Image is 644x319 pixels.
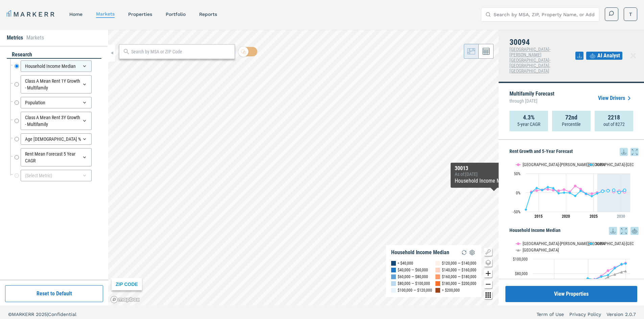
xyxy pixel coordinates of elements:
a: Term of Use [536,311,564,318]
path: Wednesday, 29 Aug, 20:00, 0.5. 30094. [618,191,621,194]
span: MARKERR [12,312,36,317]
path: Tuesday, 29 Aug, 20:00, 11.58. 30094. [552,187,555,189]
canvas: Map [108,30,499,305]
div: Map Tooltip Content [455,165,533,185]
path: Saturday, 29 Aug, 20:00, 6.44. 30094. [541,189,544,191]
button: View Properties [505,286,637,302]
a: home [69,11,82,17]
div: (Select Metric) [21,170,92,181]
div: Household Income Median : [455,177,533,185]
div: < $40,000 [398,260,413,267]
a: Portfolio [166,11,186,17]
tspan: 2025 [590,214,598,219]
path: Thursday, 14 Dec, 19:00, 78,681.93. USA. [614,273,616,276]
svg: Interactive chart [509,156,634,223]
div: As of : [DATE] [455,171,533,177]
path: Monday, 14 Dec, 19:00, 71,575.05. 30094. [593,278,596,281]
text: [GEOGRAPHIC_DATA] [523,247,559,252]
div: ZIP CODE [112,278,142,290]
path: Thursday, 29 Aug, 20:00, -9.55. 30094. [591,195,593,197]
path: Thursday, 14 Dec, 19:00, 87,180.93. 30094. [614,267,616,269]
text: 30094 [595,241,605,246]
button: T [624,7,637,21]
div: 30013 [455,165,533,171]
button: Zoom in map button [484,269,492,277]
h4: 30094 [509,38,575,47]
text: $100,000 [513,257,528,262]
path: Sunday, 29 Aug, 20:00, 17.18. Atlanta-Sandy Springs-Roswell, GA. [574,185,577,187]
h5: Household Income Median [509,227,639,235]
div: Household Income Median [391,249,449,256]
path: Tuesday, 14 Dec, 19:00, 75,420.83. 30094. [600,275,603,278]
span: through [DATE] [509,97,554,105]
div: Class A Mean Rent 3Y Growth - Multifamily [21,112,92,130]
path: Monday, 29 Aug, 20:00, 4.36. 30094. [579,189,582,192]
path: Saturday, 14 Dec, 19:00, 73,286.99. 30094. [587,277,589,280]
span: AI Analyst [597,52,620,60]
path: Wednesday, 29 Aug, 20:00, -1.94. 30094. [557,192,560,194]
path: Friday, 29 Aug, 20:00, 11.98. 30094. [535,187,538,189]
img: Settings [468,248,476,257]
path: Friday, 29 Aug, 20:00, -2.31. 30094. [596,192,599,195]
li: Markets [26,34,44,42]
tspan: 2030 [617,214,625,219]
div: Population [21,97,92,108]
a: MARKERR [7,9,56,19]
a: properties [128,11,152,17]
a: Privacy Policy [569,311,601,318]
path: Wednesday, 14 Dec, 19:00, 83,862.46. Atlanta-Sandy Springs-Roswell, GA. [607,269,610,272]
button: Other options map button [484,291,492,299]
strong: 4.3% [523,114,535,121]
button: Show/Hide Legend Map Button [484,248,492,256]
input: Search by MSA or ZIP Code [131,48,231,55]
a: markets [96,11,115,17]
g: 30094, line 4 of 4 with 5 data points. [601,189,626,194]
a: reports [199,11,217,17]
path: Monday, 29 Aug, 20:00, 14.38. 30094. [547,186,549,188]
span: [GEOGRAPHIC_DATA]-[PERSON_NAME][GEOGRAPHIC_DATA]-[GEOGRAPHIC_DATA], [GEOGRAPHIC_DATA] [509,47,550,74]
path: Monday, 14 Jul, 20:00, 93,440.74. 30094. [624,262,627,265]
path: Thursday, 29 Aug, 20:00, -0.18. 30094. [530,191,533,194]
span: © [8,312,12,317]
div: $180,000 — $200,000 [442,280,476,287]
path: Sunday, 29 Aug, 20:00, -8.77. 30094. [574,194,577,197]
path: Tuesday, 29 Aug, 20:00, 6.47. 30094. [613,189,615,191]
path: Saturday, 29 Aug, 20:00, -0.84. 30094. [569,191,571,194]
path: Thursday, 29 Aug, 20:00, -0.21. 30094. [563,191,566,194]
a: View Drivers [598,94,633,102]
button: AI Analyst [586,52,622,60]
div: Class A Mean Rent 1Y Growth - Multifamily [21,75,92,94]
span: 2025 | [36,312,48,317]
div: $120,000 — $140,000 [442,260,476,267]
div: $80,000 — $100,000 [398,280,430,287]
p: out of 8272 [603,121,625,128]
p: 5-year CAGR [517,121,540,128]
strong: 72nd [565,114,577,121]
tspan: 2020 [562,214,570,219]
button: Show Atlanta-Sandy Springs-Roswell, GA [516,162,581,167]
text: $80,000 [515,271,528,276]
path: Wednesday, 14 Dec, 19:00, 75,179.19. USA. [607,275,610,278]
path: Sunday, 29 Aug, 20:00, 4.76. 30094. [607,189,610,192]
text: 0% [516,191,521,195]
img: Reload Legend [460,248,468,257]
div: Age [DEMOGRAPHIC_DATA] % [21,133,92,145]
div: research [7,51,101,59]
path: Saturday, 14 Dec, 19:00, 92,771.85. 30094. [620,263,623,265]
button: Reset to Default [5,285,103,302]
path: Saturday, 14 Dec, 19:00, 81,971.38. USA. [620,271,623,273]
div: > $200,000 [442,287,460,294]
path: Tuesday, 29 Aug, 20:00, -3.09. 30094. [585,192,588,195]
div: $100,000 — $120,000 [398,287,432,294]
path: Monday, 14 Jul, 20:00, 83,277.67. USA. [624,270,627,272]
strong: 2218 [608,114,620,121]
tspan: 2015 [534,214,543,219]
text: -50% [513,210,521,214]
input: Search by MSA, ZIP, Property Name, or Address [494,8,595,21]
button: Zoom out map button [484,280,492,288]
p: Multifamily Forecast [509,91,554,105]
p: Percentile [562,121,581,128]
div: $40,000 — $60,000 [398,267,428,273]
path: Wednesday, 29 Aug, 20:00, -44.74. 30094. [525,208,527,211]
button: Show USA [516,236,530,241]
